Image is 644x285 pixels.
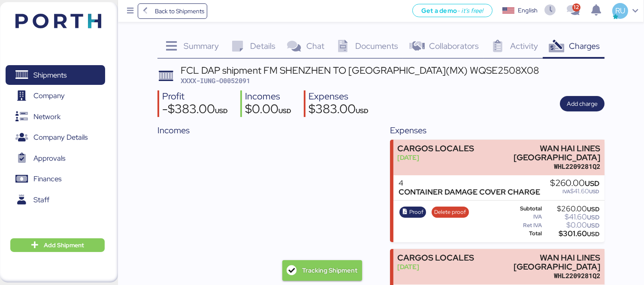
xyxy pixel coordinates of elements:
[245,103,291,117] div: $0.00
[397,253,474,262] div: CARGOS LOCALES
[157,124,372,137] div: Incomes
[33,111,60,123] span: Network
[479,253,601,271] div: WAN HAI LINES [GEOGRAPHIC_DATA]
[429,40,479,51] span: Collaborators
[215,107,228,115] span: USD
[399,179,540,188] div: 4
[397,262,474,271] div: [DATE]
[399,207,426,218] button: Proof
[155,6,204,16] span: Back to Shipments
[587,213,599,221] span: USD
[567,99,598,109] span: Add charge
[308,103,369,117] div: $383.00
[510,40,538,51] span: Activity
[44,240,84,250] span: Add Shipment
[245,90,291,103] div: Incomes
[507,214,542,220] div: IVA
[33,90,65,102] span: Company
[278,107,291,115] span: USD
[560,96,605,111] button: Add charge
[6,128,105,147] a: Company Details
[250,40,275,51] span: Details
[544,206,599,212] div: $260.00
[569,40,600,51] span: Charges
[6,107,105,126] a: Network
[356,107,369,115] span: USD
[184,40,219,51] span: Summary
[397,144,474,153] div: CARGOS LOCALES
[587,230,599,238] span: USD
[6,169,105,189] a: Finances
[544,214,599,220] div: $41.60
[518,6,538,15] div: English
[479,144,601,162] div: WAN HAI LINES [GEOGRAPHIC_DATA]
[162,103,228,117] div: -$383.00
[587,222,599,229] span: USD
[6,86,105,106] a: Company
[355,40,398,51] span: Documents
[479,271,601,280] div: WHL2209281Q2
[162,90,228,103] div: Profit
[544,231,599,237] div: $301.60
[479,162,601,171] div: WHL2209281Q2
[33,173,61,185] span: Finances
[589,188,599,195] span: USD
[399,188,540,197] div: CONTAINER DAMAGE COVER CHARGE
[6,65,105,85] a: Shipments
[6,190,105,210] a: Staff
[432,207,469,218] button: Delete proof
[390,124,605,137] div: Expenses
[585,179,599,188] span: USD
[507,222,542,228] div: Ret IVA
[397,153,474,162] div: [DATE]
[507,231,542,237] div: Total
[434,207,466,217] span: Delete proof
[302,262,357,279] div: Tracking Shipment
[33,69,67,81] span: Shipments
[123,4,138,18] button: Menu
[544,222,599,228] div: $0.00
[33,194,49,206] span: Staff
[181,76,250,85] span: XXXX-IUNG-O0052091
[306,40,324,51] span: Chat
[409,207,423,217] span: Proof
[550,179,599,188] div: $260.00
[587,205,599,213] span: USD
[550,188,599,195] div: $41.60
[33,131,88,144] span: Company Details
[308,90,369,103] div: Expenses
[507,206,542,212] div: Subtotal
[10,238,105,252] button: Add Shipment
[6,148,105,168] a: Approvals
[562,188,570,195] span: IVA
[33,152,65,165] span: Approvals
[138,3,208,19] a: Back to Shipments
[181,66,539,75] div: FCL DAP shipment FM SHENZHEN TO [GEOGRAPHIC_DATA](MX) WQSE2508X08
[615,5,625,16] span: RU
